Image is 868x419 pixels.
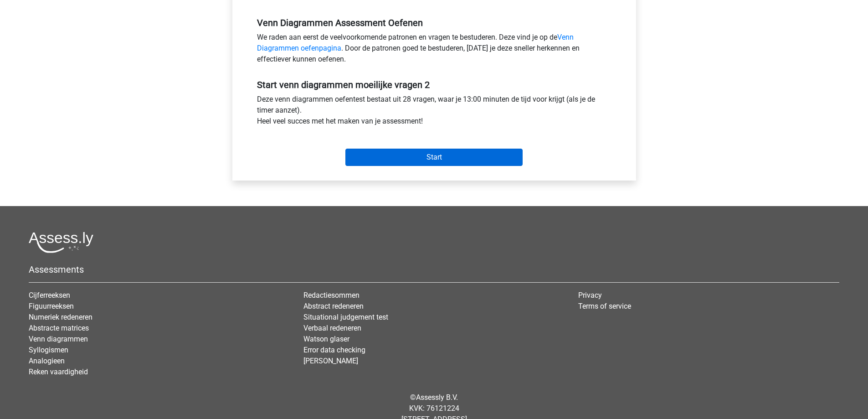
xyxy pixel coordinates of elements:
h5: Assessments [29,264,839,275]
h5: Venn Diagrammen Assessment Oefenen [257,17,611,28]
a: Reken vaardigheid [29,367,88,376]
a: Assessly B.V. [416,393,458,402]
div: We raden aan eerst de veelvoorkomende patronen en vragen te bestuderen. Deze vind je op de . Door... [250,32,618,68]
a: [PERSON_NAME] [303,357,358,365]
a: Analogieen [29,357,65,365]
a: Venn diagrammen [29,335,88,343]
a: Abstract redeneren [303,302,364,310]
a: Redactiesommen [303,291,360,300]
a: Watson glaser [303,335,349,343]
a: Verbaal redeneren [303,324,361,332]
input: Start [345,149,523,166]
a: Figuurreeksen [29,302,74,310]
a: Error data checking [303,346,365,354]
a: Privacy [578,291,602,300]
div: Deze venn diagrammen oefentest bestaat uit 28 vragen, waar je 13:00 minuten de tijd voor krijgt (... [250,94,618,130]
img: Assessly logo [29,232,93,253]
a: Terms of service [578,302,631,310]
a: Syllogismen [29,346,68,354]
a: Cijferreeksen [29,291,70,300]
a: Numeriek redeneren [29,313,92,321]
a: Situational judgement test [303,313,388,321]
h5: Start venn diagrammen moeilijke vragen 2 [257,79,611,90]
a: Abstracte matrices [29,324,89,332]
